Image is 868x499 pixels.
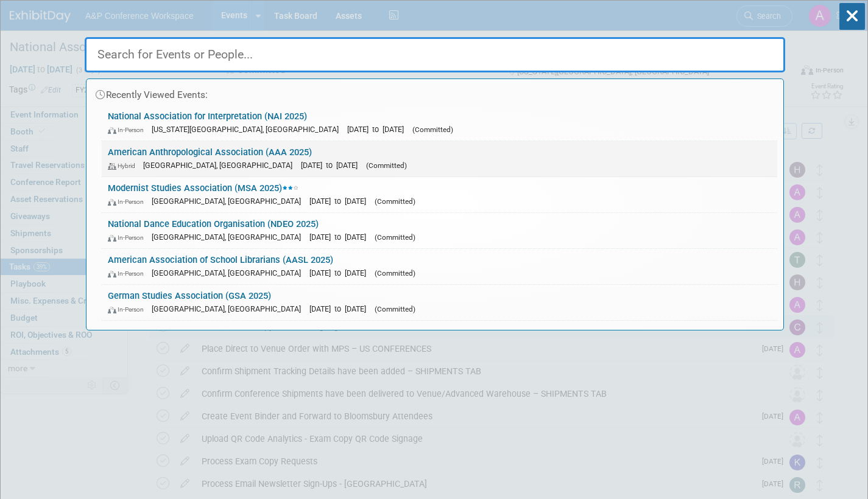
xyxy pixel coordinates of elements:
span: (Committed) [375,305,415,313]
span: [DATE] to [DATE] [347,125,410,134]
span: In-Person [108,270,149,277]
span: [GEOGRAPHIC_DATA], [GEOGRAPHIC_DATA] [152,197,307,206]
a: Modernist Studies Association (MSA 2025) In-Person [GEOGRAPHIC_DATA], [GEOGRAPHIC_DATA] [DATE] to... [102,177,777,212]
span: Hybrid [108,162,141,170]
span: (Committed) [412,125,453,134]
a: German Studies Association (GSA 2025) In-Person [GEOGRAPHIC_DATA], [GEOGRAPHIC_DATA] [DATE] to [D... [102,285,777,320]
div: Recently Viewed Events: [93,79,777,105]
span: [US_STATE][GEOGRAPHIC_DATA], [GEOGRAPHIC_DATA] [152,125,345,134]
span: [GEOGRAPHIC_DATA], [GEOGRAPHIC_DATA] [152,232,307,242]
span: [DATE] to [DATE] [309,304,372,313]
span: [DATE] to [DATE] [309,197,372,206]
span: (Committed) [375,233,415,242]
span: In-Person [108,234,149,242]
span: In-Person [108,198,149,206]
span: In-Person [108,126,149,134]
a: National Dance Education Organisation (NDEO 2025) In-Person [GEOGRAPHIC_DATA], [GEOGRAPHIC_DATA] ... [102,213,777,248]
a: American Association of School Librarians (AASL 2025) In-Person [GEOGRAPHIC_DATA], [GEOGRAPHIC_DA... [102,249,777,284]
span: [GEOGRAPHIC_DATA], [GEOGRAPHIC_DATA] [152,268,307,277]
span: (Committed) [366,161,407,170]
span: [DATE] to [DATE] [309,232,372,242]
input: Search for Events or People... [85,37,785,72]
span: In-Person [108,305,149,313]
span: [DATE] to [DATE] [301,161,364,170]
span: (Committed) [375,269,415,277]
span: [DATE] to [DATE] [309,268,372,277]
a: National Association for Interpretation (NAI 2025) In-Person [US_STATE][GEOGRAPHIC_DATA], [GEOGRA... [102,105,777,141]
span: [GEOGRAPHIC_DATA], [GEOGRAPHIC_DATA] [143,161,298,170]
a: American Anthropological Association (AAA 2025) Hybrid [GEOGRAPHIC_DATA], [GEOGRAPHIC_DATA] [DATE... [102,141,777,176]
span: [GEOGRAPHIC_DATA], [GEOGRAPHIC_DATA] [152,304,307,313]
span: (Committed) [375,197,415,206]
